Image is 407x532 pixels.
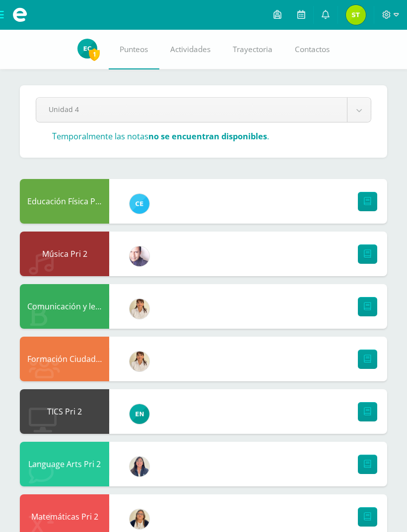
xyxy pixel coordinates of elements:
[20,389,109,434] div: TICS Pri 2
[130,194,149,214] img: cd101243ad85658f3b9bc93817be8ca4.png
[20,179,109,224] div: Educación Física Pri 2
[233,44,272,55] span: Trayectoria
[346,5,366,25] img: 315a28338f5b1bb7d4173d5950f43a26.png
[109,30,159,69] a: Punteos
[36,98,371,122] a: Unidad 4
[148,130,267,142] strong: no se encuentran disponibles
[295,44,330,55] span: Contactos
[130,299,149,319] img: 55a9b86393fb6dbe022988ec19d6b587.png
[20,284,109,329] div: Comunicación y lenguaje Pri 2
[77,39,97,59] img: 8cf784b2c105461d491c472478997f90.png
[89,48,100,60] span: 1
[52,130,269,142] h3: Temporalmente las notas .
[49,98,335,121] span: Unidad 4
[130,509,149,529] img: fb036201dd8cd31dd557e1048d05cc82.png
[130,246,149,266] img: d26c67d065d5f627ebb3ac7301e146aa.png
[284,30,341,69] a: Contactos
[170,44,210,55] span: Actividades
[130,404,149,424] img: 311c1656b3fc0a90904346beb75f9961.png
[222,30,284,69] a: Trayectoria
[130,352,149,371] img: 55a9b86393fb6dbe022988ec19d6b587.png
[159,30,222,69] a: Actividades
[120,44,148,55] span: Punteos
[20,337,109,381] div: Formación Ciudadana Pri 2
[130,457,149,476] img: 06dc580ea7564ec6c392b35fc2c0325e.png
[20,232,109,276] div: Música Pri 2
[20,442,109,486] div: Language Arts Pri 2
